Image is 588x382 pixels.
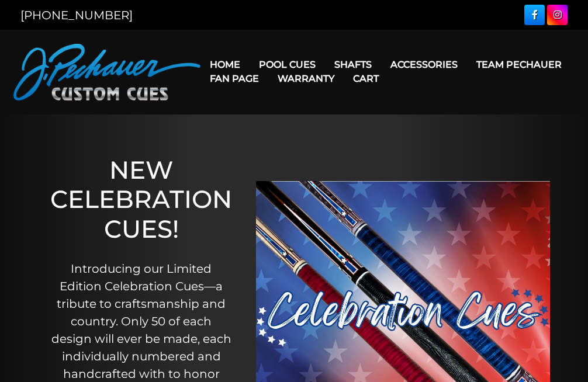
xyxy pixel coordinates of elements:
[381,50,467,79] a: Accessories
[200,64,268,93] a: Fan Page
[20,8,133,22] a: [PHONE_NUMBER]
[344,64,388,93] a: Cart
[50,155,232,244] h1: NEW CELEBRATION CUES!
[268,64,344,93] a: Warranty
[325,50,381,79] a: Shafts
[200,50,250,79] a: Home
[13,44,200,100] img: Pechauer Custom Cues
[250,50,325,79] a: Pool Cues
[467,50,571,79] a: Team Pechauer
